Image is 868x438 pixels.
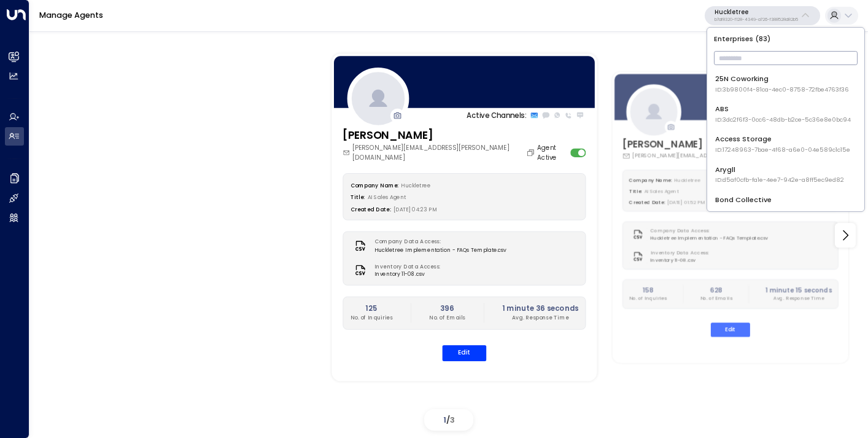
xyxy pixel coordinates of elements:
[715,104,851,124] div: ABS
[374,238,502,246] label: Company Data Access:
[674,177,700,183] span: Huckletree
[537,144,567,162] label: Agent Active
[715,9,798,16] p: Huckletree
[715,195,858,215] div: Bond Collective
[711,32,860,46] p: Enterprises ( 83 )
[700,295,732,302] p: No. of Emails
[450,415,455,425] span: 3
[715,134,850,154] div: Access Storage
[765,286,831,295] h2: 1 minute 15 seconds
[715,74,849,94] div: 25N Coworking
[368,194,406,201] span: AI Sales Agent
[351,303,392,314] h2: 125
[650,235,767,242] span: Huckletree Implementation - FAQs Template.csv
[715,206,858,215] span: ID: e5c8f306-7b86-487b-8d28-d066bc04964e
[667,199,705,205] span: [DATE] 01:52 PM
[502,303,578,314] h2: 1 minute 36 seconds
[622,138,785,152] h3: [PERSON_NAME]
[393,206,437,213] span: [DATE] 04:23 PM
[374,263,440,271] label: Inventory Data Access:
[715,165,844,185] div: Arygll
[629,188,642,194] label: Title:
[715,115,851,124] span: ID: 3dc2f6f3-0cc6-48db-b2ce-5c36e8e0bc94
[467,110,526,120] p: Active Channels:
[650,227,764,235] label: Company Data Access:
[629,286,667,295] h2: 158
[502,314,578,322] p: Avg. Response Time
[343,128,537,144] h3: [PERSON_NAME]
[715,85,849,94] span: ID: 3b9800f4-81ca-4ec0-8758-72fbe4763f36
[443,415,446,425] span: 1
[351,181,398,189] label: Company Name:
[629,177,672,183] label: Company Name:
[429,314,465,322] p: No. of Emails
[39,10,103,20] a: Manage Agents
[700,286,732,295] h2: 628
[351,314,392,322] p: No. of Inquiries
[343,144,537,162] div: [PERSON_NAME][EMAIL_ADDRESS][PERSON_NAME][DOMAIN_NAME]
[715,176,844,184] span: ID: d5af0cfb-fa1e-4ee7-942e-a8ff5ec9ed82
[401,181,430,189] span: Huckletree
[351,206,391,213] label: Created Date:
[715,146,850,154] span: ID: 17248963-7bae-4f68-a6e0-04e589c1c15e
[710,323,750,337] button: Edit
[650,257,713,264] span: Inventory 11-08.csv
[705,6,820,26] button: Huckletreeb7af8320-f128-4349-a726-f388528d82b5
[650,249,708,257] label: Inventory Data Access:
[629,295,667,302] p: No. of Inquiries
[526,148,537,157] button: Copy
[429,303,465,314] h2: 396
[644,188,678,194] span: AI Sales Agent
[765,295,831,302] p: Avg. Response Time
[629,199,665,205] label: Created Date:
[374,246,506,254] span: Huckletree Implementation - FAQs Template.csv
[424,409,473,431] div: /
[374,271,444,279] span: Inventory 11-08.csv
[622,152,785,160] div: [PERSON_NAME][EMAIL_ADDRESS][DOMAIN_NAME]
[442,345,486,361] button: Edit
[715,17,798,22] p: b7af8320-f128-4349-a726-f388528d82b5
[351,194,365,201] label: Title:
